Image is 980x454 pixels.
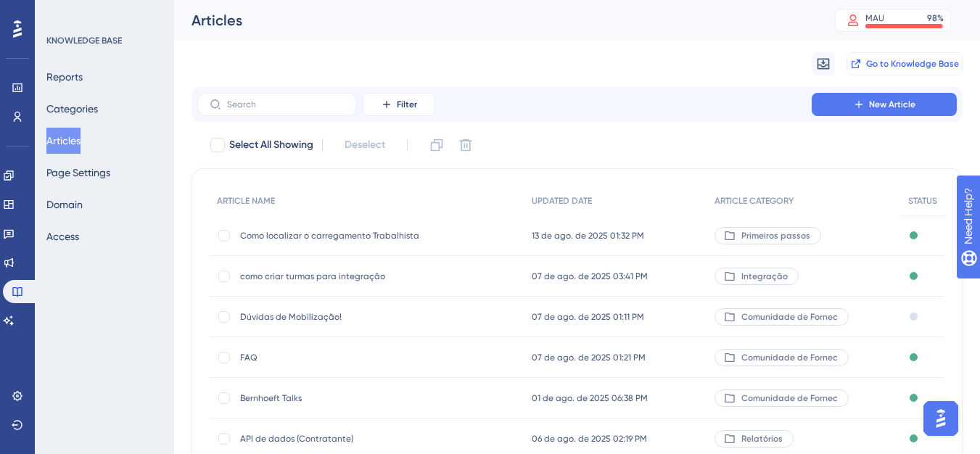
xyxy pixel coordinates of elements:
button: Page Settings [46,160,110,186]
span: Filter [397,99,417,110]
button: Deselect [332,132,398,158]
button: Articles [46,128,81,154]
span: New Article [869,99,915,110]
span: como criar turmas para integração [240,271,472,282]
span: UPDATED DATE [532,195,592,207]
span: Comunidade de Fornec [741,352,838,363]
div: 98 % [927,12,944,24]
span: Dúvidas de Mobilização! [240,311,472,323]
span: Comunidade de Fornec [741,392,838,404]
span: Select All Showing [229,136,313,154]
span: Need Help? [34,4,91,21]
button: Filter [363,93,435,116]
div: KNOWLEDGE BASE [46,35,122,46]
span: Comunidade de Fornec [741,311,838,323]
button: New Article [812,93,957,116]
div: MAU [865,12,884,24]
span: 13 de ago. de 2025 01:32 PM [532,230,644,242]
input: Search [227,99,345,110]
span: Bernhoeft Talks [240,392,472,404]
button: Access [46,223,79,249]
span: ARTICLE CATEGORY [715,195,794,207]
span: 01 de ago. de 2025 06:38 PM [532,392,648,404]
span: ARTICLE NAME [217,195,275,207]
span: Deselect [345,136,385,154]
iframe: UserGuiding AI Assistant Launcher [919,397,963,440]
span: 07 de ago. de 2025 01:11 PM [532,311,644,323]
span: Go to Knowledge Base [866,58,959,70]
span: 07 de ago. de 2025 03:41 PM [532,271,648,282]
span: Primeiros passos [741,230,810,242]
span: 06 de ago. de 2025 02:19 PM [532,433,647,445]
span: FAQ [240,352,472,363]
button: Domain [46,191,83,218]
span: API de dados (Contratante) [240,433,472,445]
span: Integração [741,271,788,282]
span: STATUS [908,195,937,207]
span: Como localizar o carregamento Trabalhista [240,230,472,242]
button: Reports [46,64,83,90]
div: Articles [192,10,799,30]
span: Relatórios [741,433,783,445]
button: Categories [46,96,98,122]
span: 07 de ago. de 2025 01:21 PM [532,352,646,363]
button: Go to Knowledge Base [847,52,963,75]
